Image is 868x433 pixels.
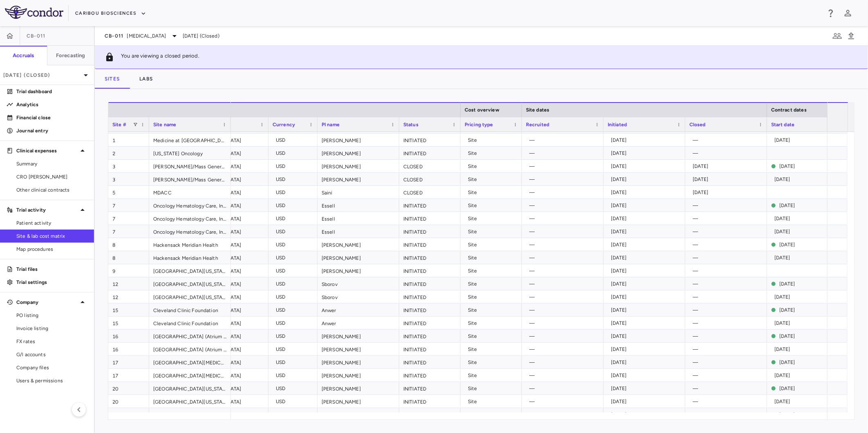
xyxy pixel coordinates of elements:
div: 12 [108,277,149,290]
div: 15 [108,317,149,329]
span: This is the current site contract. [771,330,845,342]
span: Invoice listing [16,325,87,332]
div: [DATE] [611,290,681,304]
span: FX rates [16,338,87,345]
div: USD [276,317,313,330]
div: [GEOGRAPHIC_DATA] (Atrium Health/[PERSON_NAME]) [149,343,231,355]
div: [DATE] [774,343,845,356]
span: Site dates [526,107,550,113]
span: Pricing type [465,122,493,127]
div: Site [468,199,518,212]
div: — [693,251,763,264]
h6: Accruals [13,52,34,59]
span: Contract dates [771,107,807,113]
div: 24 [108,408,149,421]
div: — [529,147,600,160]
div: Site [468,277,518,290]
div: Site [468,238,518,251]
span: This is the current site contract. [771,278,845,290]
div: INITIATED [399,212,461,225]
span: Site # [112,122,126,127]
div: [PERSON_NAME] [318,160,399,172]
div: [DATE] [779,238,845,251]
div: — [693,343,763,356]
div: [GEOGRAPHIC_DATA][US_STATE] [149,382,231,395]
div: USD [276,369,313,382]
div: 16 [108,330,149,342]
span: Currency [273,122,295,127]
span: CRO [PERSON_NAME] [16,173,87,181]
span: Closed [689,122,706,127]
span: Map procedures [16,246,87,253]
div: — [529,251,600,264]
div: [DATE] [611,225,681,238]
p: Trial activity [16,206,78,214]
div: [DATE] [779,277,845,290]
div: [GEOGRAPHIC_DATA][MEDICAL_DATA] [149,369,231,382]
span: This is the current site contract. [771,160,845,172]
div: [DATE] [611,304,681,317]
div: Site [468,251,518,264]
div: — [693,382,763,395]
div: 1 [108,134,149,146]
div: — [529,382,600,395]
span: CB-011 [105,33,124,39]
div: 7 [108,212,149,225]
div: — [529,304,600,317]
div: [DATE] [779,199,845,212]
div: — [693,238,763,251]
div: Sborov [318,277,399,290]
div: [DATE] [611,186,681,199]
span: Status [403,122,418,127]
div: INITIATED [399,277,461,290]
div: Oncology Hematology Care, Inc. [149,212,231,225]
div: USD [276,264,313,277]
div: Anwer [318,317,399,329]
div: INITIATED [399,304,461,316]
div: Anwer [318,304,399,316]
div: — [529,238,600,251]
div: — [693,277,763,290]
div: Cleveland Clinic Foundation [149,317,231,329]
span: Summary [16,160,87,167]
div: Essell [318,212,399,225]
div: INITIATED [399,147,461,159]
p: Journal entry [16,127,87,134]
span: [MEDICAL_DATA] [127,32,166,40]
div: INITIATED [399,134,461,146]
div: Site [468,186,518,199]
div: 8 [108,238,149,251]
span: CB-011 [27,33,46,39]
div: 9 [108,264,149,277]
div: [DATE] [611,264,681,277]
div: Site [468,147,518,160]
div: — [693,134,763,147]
div: Site [468,356,518,369]
div: [PERSON_NAME] [318,134,399,146]
div: [DATE] [611,382,681,395]
p: Company [16,299,78,306]
span: This is the current site contract. [771,382,845,394]
div: [PERSON_NAME] [318,173,399,185]
div: MDACC [149,186,231,199]
div: Site [468,369,518,382]
div: CLOSED [399,173,461,185]
div: 12 [108,290,149,303]
div: [DATE] [611,277,681,290]
div: 15 [108,304,149,316]
span: This is the current site contract. [771,239,845,250]
div: [DATE] [774,290,845,304]
div: [DATE] [693,186,763,199]
div: INITIATED [399,264,461,277]
div: — [529,317,600,330]
div: INITIATED [399,199,461,212]
div: [DATE] [779,382,845,395]
div: INITIATED [399,330,461,342]
div: [GEOGRAPHIC_DATA][US_STATE] [149,395,231,408]
p: Trial files [16,266,87,273]
div: USD [276,186,313,199]
span: Start date [771,122,795,127]
div: USD [276,382,313,395]
span: [DATE] (Closed) [183,32,219,40]
div: [DATE] [779,356,845,369]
